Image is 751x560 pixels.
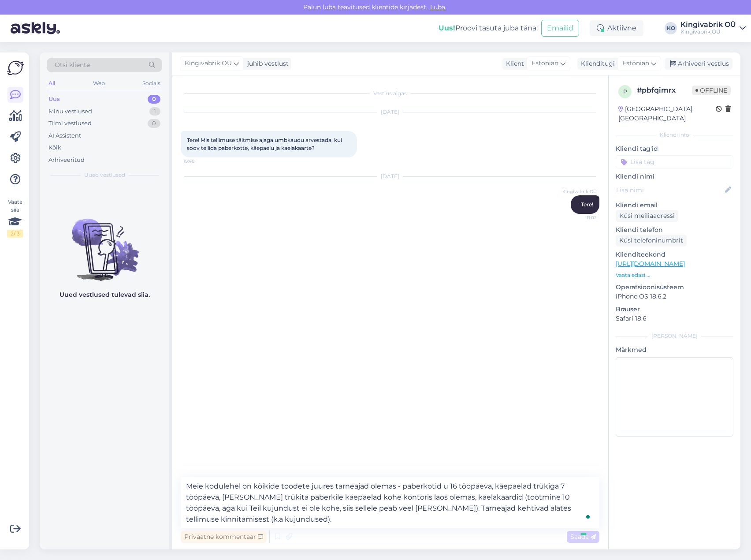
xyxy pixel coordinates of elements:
[616,292,733,301] p: iPhone OS 18.6.2
[502,59,524,68] div: Klient
[185,59,232,68] span: Kingivabrik OÜ
[48,95,60,104] div: Uus
[616,283,733,292] p: Operatsioonisüsteem
[616,131,733,139] div: Kliendi info
[564,214,597,221] span: 11:02
[577,59,615,68] div: Klienditugi
[616,210,678,222] div: Küsi meiliaadressi
[428,3,448,11] span: Luba
[541,20,579,37] button: Emailid
[616,144,733,153] p: Kliendi tag'id
[616,271,733,279] p: Vaata edasi ...
[187,137,343,151] span: Tere! Mis tellimuse täitmise ajaga umbkaudu arvestada, kui soov tellida paberkotte, käepaelu ja k...
[616,172,733,181] p: Kliendi nimi
[616,201,733,210] p: Kliendi email
[148,119,160,128] div: 0
[141,78,162,89] div: Socials
[618,105,716,123] div: [GEOGRAPHIC_DATA], [GEOGRAPHIC_DATA]
[590,20,643,36] div: Aktiivne
[665,22,677,34] div: KO
[7,60,24,76] img: Askly Logo
[623,88,627,95] span: p
[637,85,692,96] div: # pbfqimrx
[7,198,23,238] div: Vaata siia
[616,250,733,259] p: Klienditeekond
[59,290,150,299] p: Uued vestlused tulevad siia.
[616,155,733,168] input: Lisa tag
[48,107,92,116] div: Minu vestlused
[616,235,687,246] div: Küsi telefoninumbrit
[562,188,597,195] span: Kingivabrik OÜ
[680,21,746,35] a: Kingivabrik OÜKingivabrik OÜ
[616,260,685,268] a: [URL][DOMAIN_NAME]
[616,345,733,355] p: Märkmed
[181,172,599,180] div: [DATE]
[622,59,649,68] span: Estonian
[244,59,289,68] div: juhib vestlust
[91,78,107,89] div: Web
[48,143,61,152] div: Kõik
[581,201,593,208] span: Tere!
[616,314,733,323] p: Safari 18.6
[48,119,92,128] div: Tiimi vestlused
[692,86,731,95] span: Offline
[665,58,732,70] div: Arhiveeri vestlus
[532,59,558,68] span: Estonian
[149,107,160,116] div: 1
[7,230,23,238] div: 2 / 3
[181,108,599,116] div: [DATE]
[680,21,736,28] div: Kingivabrik OÜ
[181,90,599,97] div: Vestlus algas
[48,156,85,164] div: Arhiveeritud
[680,28,736,35] div: Kingivabrik OÜ
[55,60,90,70] span: Otsi kliente
[616,332,733,340] div: [PERSON_NAME]
[616,225,733,235] p: Kliendi telefon
[47,78,57,89] div: All
[616,305,733,314] p: Brauser
[183,158,216,164] span: 19:48
[616,185,723,195] input: Lisa nimi
[48,131,81,140] div: AI Assistent
[40,203,169,282] img: No chats
[84,171,125,179] span: Uued vestlused
[148,95,160,104] div: 0
[439,23,538,34] div: Proovi tasuta juba täna:
[439,24,455,32] b: Uus!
